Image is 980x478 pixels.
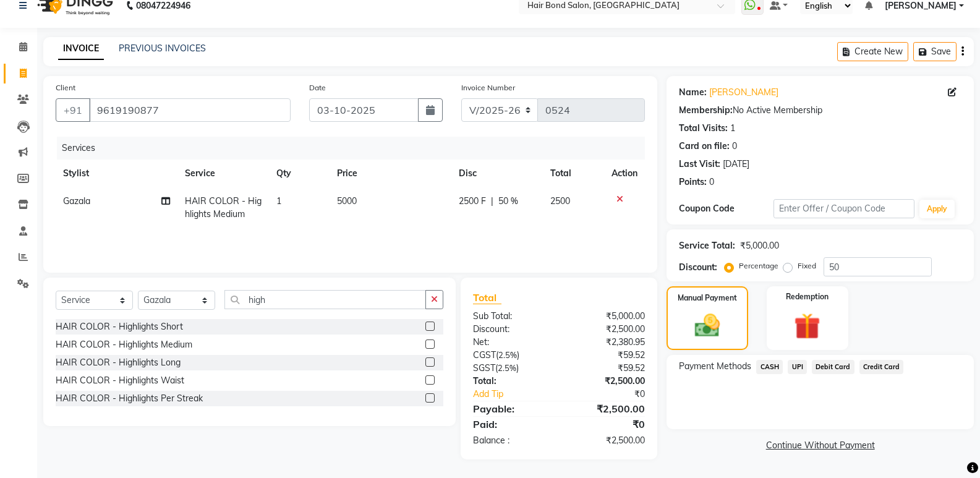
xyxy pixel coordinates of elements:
button: Save [913,42,957,61]
span: Payment Methods [679,360,751,373]
a: INVOICE [58,38,104,60]
div: Coupon Code [679,202,773,215]
div: Paid: [464,417,559,432]
span: CGST [473,349,496,361]
div: Membership: [679,104,733,117]
span: HAIR COLOR - Highlights Medium [185,195,262,220]
div: Net: [464,336,559,349]
div: Points: [679,176,707,189]
div: Total: [464,375,559,388]
label: Percentage [739,260,778,271]
span: 2.5% [498,350,517,360]
span: Credit Card [859,360,904,374]
th: Total [543,160,604,187]
a: [PERSON_NAME] [709,86,778,99]
div: No Active Membership [679,104,961,117]
div: ₹2,500.00 [559,434,654,447]
div: Discount: [679,261,717,274]
div: Sub Total: [464,310,559,323]
div: ₹2,500.00 [559,401,654,416]
div: ₹59.52 [559,349,654,362]
div: Total Visits: [679,122,728,135]
span: SGST [473,362,495,373]
div: Discount: [464,323,559,336]
div: [DATE] [723,158,749,171]
a: Continue Without Payment [669,439,971,452]
th: Stylist [56,160,177,187]
span: 2500 [550,195,570,207]
th: Action [604,160,645,187]
a: PREVIOUS INVOICES [119,43,206,54]
a: Add Tip [464,388,575,401]
label: Client [56,82,75,93]
button: Create New [837,42,908,61]
div: 0 [709,176,714,189]
span: CASH [756,360,783,374]
label: Invoice Number [461,82,515,93]
span: 2.5% [498,363,516,373]
div: Last Visit: [679,158,720,171]
span: UPI [788,360,807,374]
label: Date [309,82,326,93]
div: ₹0 [575,388,654,401]
input: Search or Scan [224,290,426,309]
div: HAIR COLOR - Highlights Short [56,320,183,333]
div: Service Total: [679,239,735,252]
div: ₹5,000.00 [740,239,779,252]
div: ₹2,500.00 [559,323,654,336]
img: _gift.svg [786,310,829,343]
th: Service [177,160,269,187]
img: _cash.svg [687,311,728,340]
span: Gazala [63,195,90,207]
label: Manual Payment [678,292,737,304]
span: 2500 F [459,195,486,208]
div: HAIR COLOR - Highlights Waist [56,374,184,387]
div: Payable: [464,401,559,416]
div: Card on file: [679,140,730,153]
span: 50 % [498,195,518,208]
div: HAIR COLOR - Highlights Per Streak [56,392,203,405]
th: Price [330,160,451,187]
input: Search by Name/Mobile/Email/Code [89,98,291,122]
div: ( ) [464,362,559,375]
div: Balance : [464,434,559,447]
button: +91 [56,98,90,122]
span: 5000 [337,195,357,207]
button: Apply [919,200,955,218]
span: | [491,195,493,208]
div: ₹2,500.00 [559,375,654,388]
div: ₹2,380.95 [559,336,654,349]
div: 1 [730,122,735,135]
div: ₹59.52 [559,362,654,375]
label: Fixed [798,260,816,271]
input: Enter Offer / Coupon Code [773,199,914,218]
div: ₹0 [559,417,654,432]
label: Redemption [786,291,829,302]
span: 1 [276,195,281,207]
div: Name: [679,86,707,99]
th: Qty [269,160,330,187]
span: Debit Card [812,360,854,374]
span: Total [473,291,501,304]
div: HAIR COLOR - Highlights Long [56,356,181,369]
div: 0 [732,140,737,153]
div: ₹5,000.00 [559,310,654,323]
div: ( ) [464,349,559,362]
div: Services [57,137,654,160]
th: Disc [451,160,543,187]
div: HAIR COLOR - Highlights Medium [56,338,192,351]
